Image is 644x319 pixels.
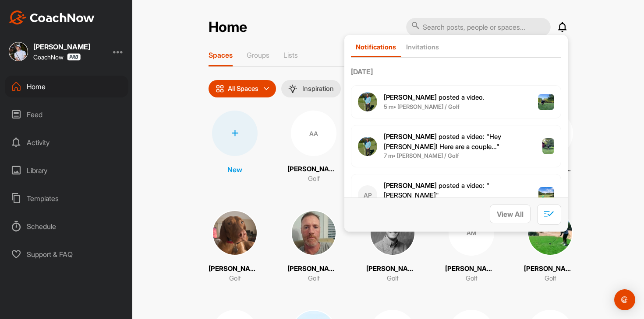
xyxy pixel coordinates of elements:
[384,181,437,190] b: [PERSON_NAME]
[445,210,498,284] a: AM[PERSON_NAME]Golf
[308,274,320,284] p: Golf
[384,93,485,101] span: posted a video .
[384,93,437,101] b: [PERSON_NAME]
[497,210,524,218] span: View All
[466,274,478,284] p: Golf
[358,92,377,111] img: user avatar
[209,51,233,59] p: Spaces
[287,164,340,174] p: [PERSON_NAME]
[302,85,334,92] p: Inspiration
[287,210,340,284] a: [PERSON_NAME]Golf
[384,103,460,110] b: 5 m • [PERSON_NAME] / Golf
[228,85,258,92] p: All Spaces
[545,274,556,284] p: Golf
[9,10,95,24] img: CoachNow
[209,210,261,284] a: [PERSON_NAME]Golf
[291,111,336,156] div: AA
[227,164,242,175] p: New
[287,111,340,184] a: AA[PERSON_NAME]Golf
[524,264,577,274] p: [PERSON_NAME]
[366,210,419,284] a: [PERSON_NAME]Golf
[5,104,128,125] div: Feed
[384,132,501,151] span: posted a video : " Hey [PERSON_NAME]! Here are a couple... "
[216,84,224,93] img: icon
[356,43,396,51] p: Notifications
[538,94,555,111] img: post image
[538,187,554,204] img: post image
[384,181,489,200] span: posted a video : " [PERSON_NAME] "
[9,42,28,61] img: square_69e7ce49b8ac85affed7bcbb6ba4170a.jpg
[490,205,531,223] button: View All
[288,84,297,93] img: menuIcon
[449,210,494,256] div: AM
[387,274,399,284] p: Golf
[524,210,577,284] a: [PERSON_NAME]Golf
[406,18,551,36] input: Search posts, people or spaces...
[308,174,320,184] p: Golf
[406,43,439,51] p: Invitations
[283,51,298,59] p: Lists
[229,274,241,284] p: Golf
[527,210,573,256] img: square_56740f6eb7669d56b777449353fdbc6e.jpg
[384,132,437,141] b: [PERSON_NAME]
[366,264,419,274] p: [PERSON_NAME]
[209,264,261,274] p: [PERSON_NAME]
[291,210,336,256] img: square_a7f8f94edf1f42e2f99f1870060b0499.jpg
[33,53,81,61] div: CoachNow
[33,43,90,50] div: [PERSON_NAME]
[542,138,554,155] img: post image
[5,76,128,97] div: Home
[247,51,269,59] p: Groups
[5,243,128,265] div: Support & FAQ
[5,159,128,181] div: Library
[209,19,247,36] h2: Home
[370,210,415,256] img: square_5d5ea3900045a32c5f0e14723a918235.jpg
[5,187,128,209] div: Templates
[5,132,128,153] div: Activity
[351,66,561,77] label: [DATE]
[445,264,498,274] p: [PERSON_NAME]
[212,210,258,256] img: square_eec0f594bafd57d3833894f68a3a4b55.jpg
[358,137,377,156] img: user avatar
[287,264,340,274] p: [PERSON_NAME]
[384,152,459,159] b: 7 m • [PERSON_NAME] / Golf
[67,53,81,61] img: CoachNow Pro
[358,185,377,205] div: AP
[5,215,128,237] div: Schedule
[614,289,635,310] div: Open Intercom Messenger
